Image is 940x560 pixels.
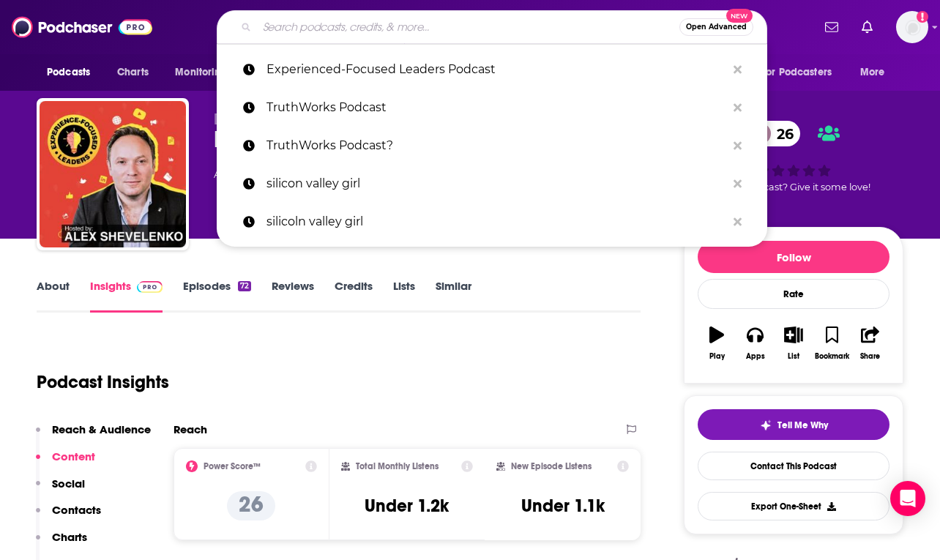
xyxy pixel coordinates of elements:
[204,461,261,471] h2: Power Score™
[217,203,767,241] a: silicoln valley girl
[174,422,207,436] h2: Reach
[36,449,95,477] button: Content
[36,503,101,530] button: Contacts
[686,23,747,31] span: Open Advanced
[52,422,151,436] p: Reach & Audience
[819,15,844,40] a: Show notifications dropdown
[746,352,765,361] div: Apps
[788,352,799,361] div: List
[36,530,87,557] button: Charts
[217,127,767,165] a: TruthWorks Podcast?
[747,121,801,146] a: 26
[896,11,928,43] img: User Profile
[856,15,879,40] a: Show notifications dropdown
[183,279,251,313] a: Episodes72
[436,279,471,313] a: Similar
[896,11,928,43] span: Logged in as abbie.hatfield
[736,317,774,370] button: Apps
[860,62,885,83] span: More
[511,461,592,471] h2: New Episode Listens
[175,62,227,83] span: Monitoring
[850,59,903,86] button: open menu
[52,530,87,544] p: Charts
[266,51,726,89] p: Experienced-Focused Leaders Podcast
[257,15,679,39] input: Search podcasts, credits, & more...
[266,203,726,241] p: silicoln valley girl
[752,59,853,86] button: open menu
[813,317,851,370] button: Bookmark
[762,121,801,146] span: 26
[698,241,889,273] button: Follow
[47,62,90,83] span: Podcasts
[917,11,928,23] svg: Add a profile image
[266,165,726,203] p: silicon valley girl
[698,279,889,309] div: Rate
[365,495,449,517] h3: Under 1.2k
[851,317,889,370] button: Share
[37,279,70,313] a: About
[684,111,903,202] div: 26Good podcast? Give it some love!
[698,409,889,440] button: tell me why sparkleTell Me Why
[36,422,151,449] button: Reach & Audience
[717,182,870,193] span: Good podcast? Give it some love!
[227,491,275,520] p: 26
[12,13,152,41] img: Podchaser - Follow, Share and Rate Podcasts
[90,279,163,313] a: InsightsPodchaser Pro
[52,449,95,463] p: Content
[238,281,251,291] div: 72
[36,477,85,504] button: Social
[214,111,318,125] span: [PERSON_NAME]
[37,371,169,393] h1: Podcast Insights
[890,481,925,516] div: Open Intercom Messenger
[165,59,246,86] button: open menu
[698,492,889,520] button: Export One-Sheet
[137,281,163,293] img: Podchaser Pro
[521,495,605,517] h3: Under 1.1k
[356,461,439,471] h2: Total Monthly Listens
[217,51,767,89] a: Experienced-Focused Leaders Podcast
[760,419,772,431] img: tell me why sparkle
[217,165,767,203] a: silicon valley girl
[217,89,767,127] a: TruthWorks Podcast
[393,279,415,313] a: Lists
[37,59,109,86] button: open menu
[108,59,157,86] a: Charts
[266,89,726,127] p: TruthWorks Podcast
[52,477,85,490] p: Social
[761,62,832,83] span: For Podcasters
[860,352,880,361] div: Share
[698,317,736,370] button: Play
[896,11,928,43] button: Show profile menu
[272,279,314,313] a: Reviews
[217,10,767,44] div: Search podcasts, credits, & more...
[679,18,753,36] button: Open AdvancedNew
[52,503,101,517] p: Contacts
[335,279,373,313] a: Credits
[117,62,149,83] span: Charts
[775,317,813,370] button: List
[698,452,889,480] a: Contact This Podcast
[726,9,753,23] span: New
[815,352,849,361] div: Bookmark
[266,127,726,165] p: TruthWorks Podcast?
[777,419,828,431] span: Tell Me Why
[214,165,555,183] div: A weekly podcast
[709,352,725,361] div: Play
[40,101,186,247] img: Experience-Focused Leaders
